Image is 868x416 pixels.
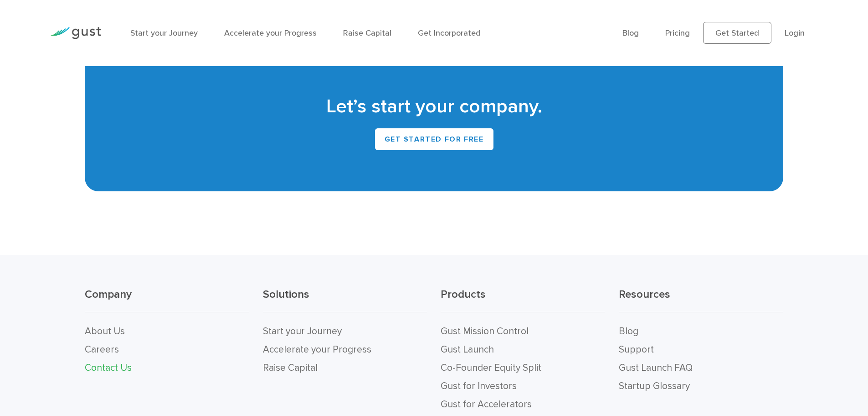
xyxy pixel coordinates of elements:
[375,128,493,150] a: Get Started for Free
[619,362,693,374] a: Gust Launch FAQ
[85,326,125,337] a: About Us
[441,287,605,312] h3: Products
[619,344,654,355] a: Support
[418,28,481,38] a: Get Incorporated
[98,94,769,120] h2: Let’s start your company.
[263,344,371,355] a: Accelerate your Progress
[619,326,638,337] a: Blog
[622,28,639,38] a: Blog
[441,344,494,355] a: Gust Launch
[263,326,342,337] a: Start your Journey
[263,362,318,374] a: Raise Capital
[50,27,101,39] img: Gust Logo
[263,287,427,312] h3: Solutions
[85,362,132,374] a: Contact Us
[224,28,317,38] a: Accelerate your Progress
[85,287,249,312] h3: Company
[343,28,391,38] a: Raise Capital
[130,28,198,38] a: Start your Journey
[703,22,771,44] a: Get Started
[665,28,690,38] a: Pricing
[441,362,541,374] a: Co-Founder Equity Split
[85,344,119,355] a: Careers
[785,28,805,38] a: Login
[619,380,690,392] a: Startup Glossary
[441,326,529,337] a: Gust Mission Control
[441,399,532,410] a: Gust for Accelerators
[441,380,517,392] a: Gust for Investors
[619,287,783,312] h3: Resources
